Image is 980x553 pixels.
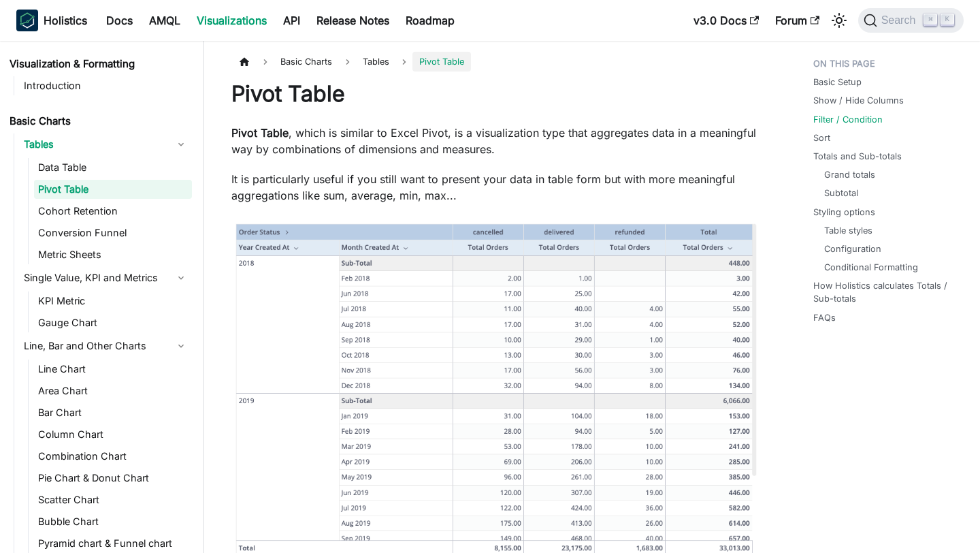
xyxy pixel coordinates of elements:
a: Release Notes [308,10,397,31]
a: Grand totals [824,168,875,181]
a: Basic Charts [5,112,192,131]
span: Pivot Table [412,52,471,72]
kbd: ⌘ [924,14,937,26]
a: Metric Sheets [34,245,192,264]
a: Roadmap [397,10,463,31]
nav: Breadcrumbs [231,52,759,72]
a: FAQs [813,311,836,324]
a: Docs [98,10,141,31]
a: Totals and Sub-totals [813,150,902,163]
span: Tables [356,52,396,72]
span: Search [877,14,924,27]
a: Bar Chart [34,403,192,422]
a: How Holistics calculates Totals / Sub-totals [813,279,958,305]
p: It is particularly useful if you still want to present your data in table form but with more mean... [231,171,759,204]
a: API [275,10,308,31]
a: Introduction [20,76,192,95]
a: Single Value, KPI and Metrics [20,267,192,289]
a: Scatter Chart [34,490,192,509]
img: Holistics [16,10,38,31]
a: Tables [20,133,192,155]
button: Search (Command+K) [858,8,964,33]
button: Switch between dark and light mode (currently light mode) [828,10,850,31]
b: Holistics [44,12,87,29]
a: Area Chart [34,381,192,400]
a: Pie Chart & Donut Chart [34,469,192,488]
a: Visualizations [189,10,275,31]
span: Basic Charts [274,52,339,72]
a: Styling options [813,206,875,219]
a: Forum [767,10,828,31]
a: Cohort Retention [34,202,192,221]
a: Configuration [824,242,881,255]
strong: Pivot Table [231,126,289,140]
a: Show / Hide Columns [813,94,904,107]
a: Pivot Table [34,180,192,199]
a: Gauge Chart [34,313,192,332]
a: Filter / Condition [813,113,883,126]
kbd: K [941,14,954,26]
a: Pyramid chart & Funnel chart [34,534,192,553]
a: Line Chart [34,360,192,379]
p: , which is similar to Excel Pivot, is a visualization type that aggregates data in a meaningful w... [231,125,759,157]
a: KPI Metric [34,291,192,311]
a: Combination Chart [34,447,192,466]
a: Home page [231,52,257,72]
a: Subtotal [824,187,858,200]
a: v3.0 Docs [685,10,767,31]
a: Bubble Chart [34,512,192,531]
h1: Pivot Table [231,80,759,108]
a: Column Chart [34,425,192,444]
a: Basic Setup [813,76,862,89]
a: HolisticsHolistics [16,10,87,31]
a: Table styles [824,224,872,237]
a: Conversion Funnel [34,223,192,242]
a: Visualization & Formatting [5,54,192,74]
a: AMQL [141,10,189,31]
a: Conditional Formatting [824,261,918,274]
a: Line, Bar and Other Charts [20,335,192,357]
a: Sort [813,131,830,144]
a: Data Table [34,158,192,177]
